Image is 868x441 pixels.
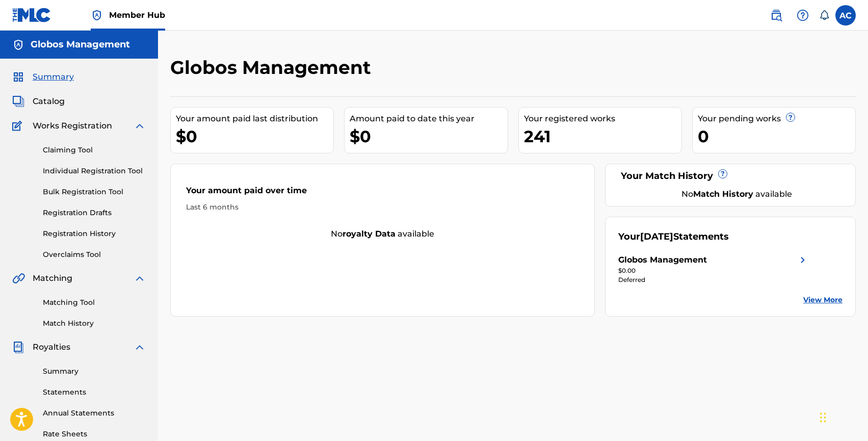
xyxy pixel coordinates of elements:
[43,366,146,377] a: Summary
[631,188,843,200] div: No available
[698,113,855,125] div: Your pending works
[766,5,786,25] a: Public Search
[797,9,809,21] img: help
[43,166,146,176] a: Individual Registration Tool
[12,8,51,22] img: MLC Logo
[12,39,24,51] img: Accounts
[817,392,868,441] iframe: Chat Widget
[770,9,782,21] img: search
[43,249,146,260] a: Overclaims Tool
[12,95,65,108] a: CatalogCatalog
[12,71,24,83] img: Summary
[12,71,74,83] a: SummarySummary
[12,272,25,284] img: Matching
[33,272,72,284] span: Matching
[793,5,813,25] div: Help
[134,341,146,353] img: expand
[176,113,333,125] div: Your amount paid last distribution
[43,387,146,398] a: Statements
[43,297,146,308] a: Matching Tool
[817,392,868,441] div: Widget chat
[524,125,681,148] div: 241
[91,9,103,21] img: Top Rightsholder
[171,228,594,240] div: No available
[839,287,868,369] iframe: Resource Center
[12,95,24,108] img: Catalog
[640,231,673,242] span: [DATE]
[819,10,829,20] div: Notifications
[186,185,579,202] div: Your amount paid over time
[43,429,146,439] a: Rate Sheets
[12,120,25,132] img: Works Registration
[835,5,856,25] div: User Menu
[797,254,809,266] img: right chevron icon
[33,71,74,83] span: Summary
[43,408,146,419] a: Annual Statements
[693,189,753,199] strong: Match History
[618,275,809,284] div: Deferred
[786,113,795,121] span: ?
[31,39,130,50] h5: Globos Management
[12,341,24,353] img: Royalties
[43,228,146,239] a: Registration History
[343,229,396,239] strong: royalty data
[43,207,146,218] a: Registration Drafts
[43,187,146,197] a: Bulk Registration Tool
[134,120,146,132] img: expand
[350,125,507,148] div: $0
[33,120,112,132] span: Works Registration
[170,56,376,79] h2: Globos Management
[618,266,809,275] div: $0.00
[618,230,729,244] div: Your Statements
[719,170,727,178] span: ?
[618,169,843,183] div: Your Match History
[524,113,681,125] div: Your registered works
[186,202,579,213] div: Last 6 months
[134,272,146,284] img: expand
[33,341,70,353] span: Royalties
[43,145,146,155] a: Claiming Tool
[618,254,809,284] a: Globos Managementright chevron icon$0.00Deferred
[109,9,165,21] span: Member Hub
[803,295,843,305] a: View More
[176,125,333,148] div: $0
[698,125,855,148] div: 0
[33,95,65,108] span: Catalog
[618,254,707,266] div: Globos Management
[350,113,507,125] div: Amount paid to date this year
[820,402,826,433] div: Trascina
[43,318,146,329] a: Match History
